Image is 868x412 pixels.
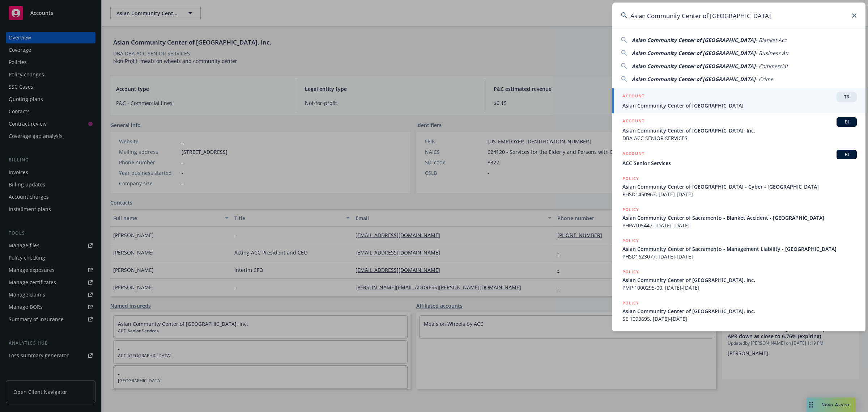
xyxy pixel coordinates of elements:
[622,102,857,109] span: Asian Community Center of [GEOGRAPHIC_DATA]
[756,63,788,70] span: - Commercial
[839,119,854,125] span: BI
[612,171,865,202] a: POLICYAsian Community Center of [GEOGRAPHIC_DATA] - Cyber - [GEOGRAPHIC_DATA]PHSD1450963, [DATE]-...
[622,253,857,260] span: PHSD1623077, [DATE]-[DATE]
[756,76,773,83] span: - Crime
[622,214,857,222] span: Asian Community Center of Sacramento - Blanket Accident - [GEOGRAPHIC_DATA]
[632,50,756,56] span: Asian Community Center of [GEOGRAPHIC_DATA]
[612,3,865,29] input: Search...
[839,94,854,100] span: TR
[632,76,756,83] span: Asian Community Center of [GEOGRAPHIC_DATA]
[632,63,756,70] span: Asian Community Center of [GEOGRAPHIC_DATA]
[622,315,857,323] span: SE 1093695, [DATE]-[DATE]
[612,264,865,295] a: POLICYAsian Community Center of [GEOGRAPHIC_DATA], Inc.PMP 1000295-00, [DATE]-[DATE]
[756,50,788,56] span: - Business Au
[622,183,857,190] span: Asian Community Center of [GEOGRAPHIC_DATA] - Cyber - [GEOGRAPHIC_DATA]
[622,299,639,307] h5: POLICY
[622,245,857,253] span: Asian Community Center of Sacramento - Management Liability - [GEOGRAPHIC_DATA]
[622,92,644,101] h5: ACCOUNT
[612,295,865,327] a: POLICYAsian Community Center of [GEOGRAPHIC_DATA], Inc.SE 1093695, [DATE]-[DATE]
[756,37,787,43] span: - Blanket Acc
[839,151,854,158] span: BI
[622,190,857,198] span: PHSD1450963, [DATE]-[DATE]
[622,159,857,167] span: ACC Senior Services
[612,113,865,146] a: ACCOUNTBIAsian Community Center of [GEOGRAPHIC_DATA], Inc.DBA ACC SENIOR SERVICES
[622,127,857,134] span: Asian Community Center of [GEOGRAPHIC_DATA], Inc.
[622,237,639,244] h5: POLICY
[622,222,857,229] span: PHPA105447, [DATE]-[DATE]
[622,284,857,291] span: PMP 1000295-00, [DATE]-[DATE]
[622,268,639,276] h5: POLICY
[622,206,639,213] h5: POLICY
[622,307,857,315] span: Asian Community Center of [GEOGRAPHIC_DATA], Inc.
[612,146,865,171] a: ACCOUNTBIACC Senior Services
[612,202,865,233] a: POLICYAsian Community Center of Sacramento - Blanket Accident - [GEOGRAPHIC_DATA]PHPA105447, [DAT...
[622,175,639,182] h5: POLICY
[622,150,644,159] h5: ACCOUNT
[612,88,865,113] a: ACCOUNTTRAsian Community Center of [GEOGRAPHIC_DATA]
[612,233,865,264] a: POLICYAsian Community Center of Sacramento - Management Liability - [GEOGRAPHIC_DATA]PHSD1623077,...
[622,276,857,284] span: Asian Community Center of [GEOGRAPHIC_DATA], Inc.
[622,117,644,126] h5: ACCOUNT
[622,134,857,142] span: DBA ACC SENIOR SERVICES
[632,37,756,43] span: Asian Community Center of [GEOGRAPHIC_DATA]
